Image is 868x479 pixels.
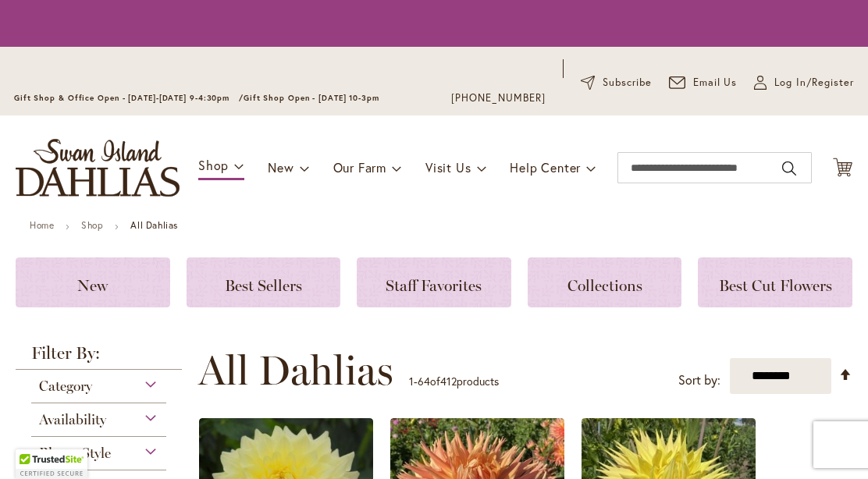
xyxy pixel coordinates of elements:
[198,347,393,394] span: All Dahlias
[16,345,182,370] strong: Filter By:
[719,276,832,295] span: Best Cut Flowers
[333,159,386,176] span: Our Farm
[39,445,111,462] span: Bloom Style
[693,75,738,90] span: Email Us
[77,276,108,295] span: New
[198,157,229,173] span: Shop
[81,219,103,231] a: Shop
[16,257,170,307] a: New
[39,378,92,395] span: Category
[409,374,414,389] span: 1
[774,75,854,90] span: Log In/Register
[225,276,302,295] span: Best Sellers
[698,257,852,307] a: Best Cut Flowers
[244,93,379,103] span: Gift Shop Open - [DATE] 10-3pm
[440,374,457,389] span: 412
[754,75,854,90] a: Log In/Register
[14,93,244,103] span: Gift Shop & Office Open - [DATE]-[DATE] 9-4:30pm /
[678,366,720,395] label: Sort by:
[130,219,178,231] strong: All Dahlias
[669,75,738,90] a: Email Us
[528,257,682,307] a: Collections
[268,159,293,176] span: New
[357,257,511,307] a: Staff Favorites
[567,276,642,295] span: Collections
[39,411,106,428] span: Availability
[386,276,482,295] span: Staff Favorites
[418,374,430,389] span: 64
[451,90,546,106] a: [PHONE_NUMBER]
[16,449,87,479] div: TrustedSite Certified
[425,159,471,176] span: Visit Us
[782,156,796,181] button: Search
[16,139,180,197] a: store logo
[30,219,54,231] a: Home
[187,257,341,307] a: Best Sellers
[603,75,652,90] span: Subscribe
[581,75,652,90] a: Subscribe
[409,369,499,394] p: - of products
[510,159,581,176] span: Help Center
